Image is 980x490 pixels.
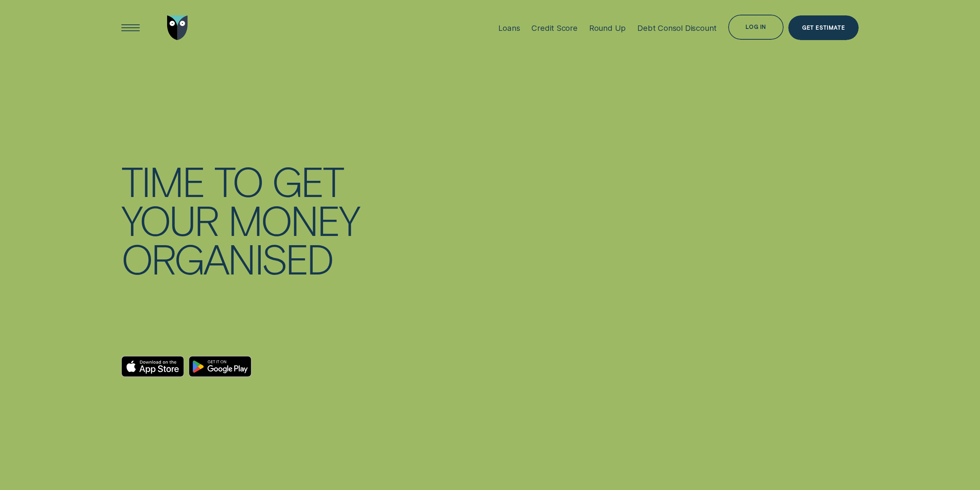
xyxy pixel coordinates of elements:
h4: TIME TO GET YOUR MONEY ORGANISED [121,161,362,277]
a: Get Estimate [788,15,859,40]
button: Open Menu [118,15,143,40]
div: Debt Consol Discount [637,23,717,33]
div: Credit Score [531,23,578,33]
a: Download on the App Store [121,356,184,377]
img: Wisr [167,15,188,40]
div: Round Up [589,23,626,33]
button: Log in [728,15,784,40]
a: Android App on Google Play [189,356,251,377]
div: Loans [498,23,520,33]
